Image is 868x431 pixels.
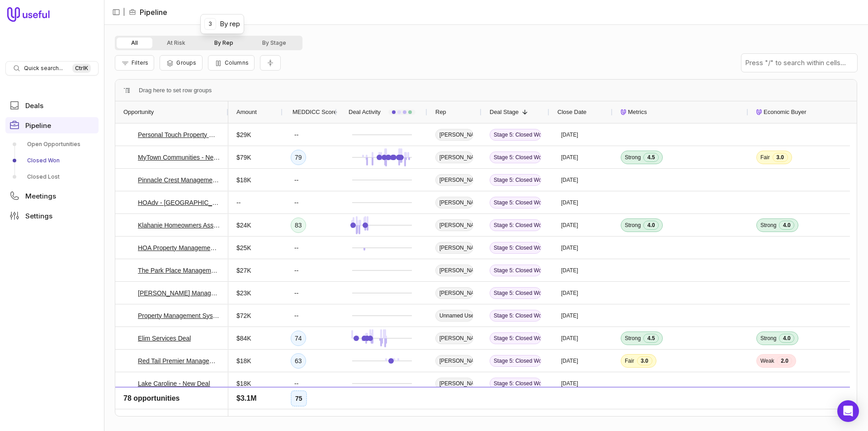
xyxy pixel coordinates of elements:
[435,332,473,344] span: [PERSON_NAME]
[292,107,337,118] span: MEDDICC Score
[490,129,541,141] span: Stage 5: Closed Won
[236,401,251,412] span: $16K
[621,101,740,123] div: Metrics
[837,400,859,422] div: Open Intercom Messenger
[129,7,167,18] li: Pipeline
[72,64,91,73] kbd: Ctrl K
[248,38,301,48] button: By Stage
[435,378,473,389] span: [PERSON_NAME]
[561,222,578,229] time: [DATE]
[139,85,212,96] div: Row Groups
[236,129,251,140] span: $29K
[561,380,578,387] time: [DATE]
[291,308,302,323] div: --
[138,310,220,321] a: Property Management Systems
[115,55,154,71] button: Filter Pipeline
[5,137,99,152] a: Open Opportunities
[435,152,473,163] span: [PERSON_NAME]
[291,376,302,391] div: --
[236,355,251,366] span: $18K
[25,122,51,129] span: Pipeline
[132,59,148,66] span: Filters
[490,197,541,208] span: Stage 5: Closed Won
[490,355,541,367] span: Stage 5: Closed Won
[561,335,578,342] time: [DATE]
[435,400,473,412] span: [PERSON_NAME]
[435,287,473,299] span: [PERSON_NAME]
[236,107,257,118] span: Amount
[490,265,541,276] span: Stage 5: Closed Won
[643,334,659,343] span: 4.5
[760,154,770,161] span: Fair
[117,38,152,48] button: All
[5,117,99,133] a: Pipeline
[490,378,541,389] span: Stage 5: Closed Won
[291,195,302,210] div: --
[5,188,99,204] a: Meetings
[561,403,578,410] time: [DATE]
[561,199,578,206] time: [DATE]
[561,244,578,251] time: [DATE]
[236,288,251,298] span: $23K
[435,174,473,186] span: [PERSON_NAME]
[160,55,202,71] button: Group Pipeline
[236,310,251,321] span: $72K
[236,197,241,208] span: --
[25,213,52,219] span: Settings
[561,154,578,161] time: [DATE]
[291,128,302,142] div: --
[25,193,56,199] span: Meetings
[291,353,306,369] div: 63
[291,398,306,414] div: 67
[138,288,220,298] a: [PERSON_NAME] Management Group - New Deal
[291,150,306,165] div: 79
[236,333,251,344] span: $84K
[208,55,255,71] button: Columns
[236,220,251,231] span: $24K
[561,357,578,365] time: [DATE]
[138,197,220,208] a: HOAdv - [GEOGRAPHIC_DATA] - New Deal
[490,332,541,344] span: Stage 5: Closed Won
[291,331,306,346] div: 74
[625,335,641,342] span: Strong
[123,7,125,18] span: |
[741,54,857,72] input: Press "/" to search within cells...
[5,137,99,184] div: Pipeline submenu
[138,401,220,412] a: Association Management Group, LLC. Deal
[236,265,251,276] span: $27K
[490,400,541,412] span: Stage 5: Closed Won
[291,241,302,255] div: --
[625,222,641,229] span: Strong
[764,107,807,118] span: Economic Buyer
[435,197,473,208] span: [PERSON_NAME]
[628,107,647,118] span: Metrics
[236,242,251,253] span: $25K
[349,107,381,118] span: Deal Activity
[5,97,99,114] a: Deals
[138,333,191,344] a: Elim Services Deal
[561,312,578,319] time: [DATE]
[176,59,196,66] span: Groups
[291,263,302,278] div: --
[291,286,302,300] div: --
[625,357,634,365] span: Fair
[643,153,659,162] span: 4.5
[5,170,99,184] a: Closed Lost
[777,356,792,365] span: 2.0
[490,219,541,231] span: Stage 5: Closed Won
[236,152,251,163] span: $79K
[138,175,220,185] a: Pinnacle Crest Management Deal
[561,176,578,184] time: [DATE]
[490,310,541,322] span: Stage 5: Closed Won
[138,152,220,163] a: MyTown Communities - New Deal
[24,65,63,72] span: Quick search...
[760,357,774,365] span: Weak
[637,356,652,365] span: 3.0
[5,153,99,168] a: Closed Won
[557,107,586,118] span: Close Date
[760,222,776,229] span: Strong
[204,18,240,30] div: By rep
[123,107,154,118] span: Opportunity
[625,403,634,410] span: Fair
[291,173,302,187] div: --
